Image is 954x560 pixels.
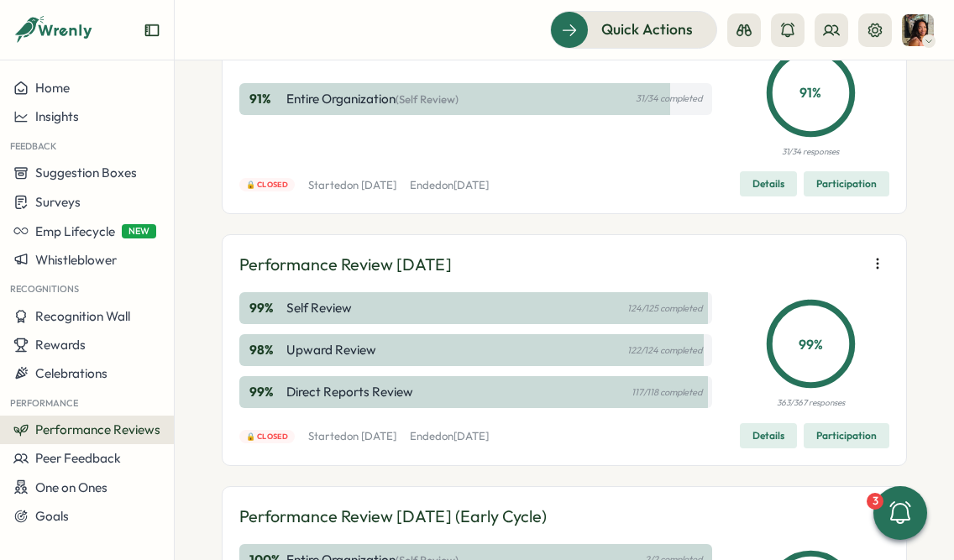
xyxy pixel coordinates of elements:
span: Details [752,424,784,447]
p: 99 % [770,333,852,354]
p: Upward Review [286,341,376,359]
span: Participation [816,172,877,196]
div: 3 [867,493,883,510]
p: Started on [DATE] [308,178,396,193]
p: 124/125 completed [627,303,702,314]
span: (Self Review) [396,92,459,106]
button: 3 [873,486,927,540]
span: Recognition Wall [35,308,130,324]
span: Participation [816,424,877,447]
p: Self Review [286,299,352,317]
span: Insights [35,108,79,124]
p: Ended on [DATE] [410,429,489,444]
span: Suggestion Boxes [35,165,137,181]
span: NEW [122,224,156,238]
button: Details [740,423,797,448]
p: 91 % [249,90,283,108]
button: Participation [804,423,889,448]
span: Details [752,172,784,196]
p: 31/34 responses [782,145,839,159]
span: 🔒 Closed [246,431,289,442]
span: Performance Reviews [35,421,160,437]
button: Quick Actions [550,11,717,48]
p: 99 % [249,299,283,317]
span: Rewards [35,337,86,353]
img: Viveca Riley [902,14,934,46]
p: 31/34 completed [636,93,702,104]
p: Performance Review [DATE] [239,252,452,278]
span: Home [35,80,70,96]
span: Whistleblower [35,252,117,268]
span: 🔒 Closed [246,179,289,191]
p: Started on [DATE] [308,429,396,444]
p: 98 % [249,341,283,359]
p: 122/124 completed [627,345,702,356]
p: 117/118 completed [632,387,702,398]
p: 99 % [249,383,283,401]
p: Direct Reports Review [286,383,413,401]
span: Peer Feedback [35,450,121,466]
p: Entire Organization [286,90,459,108]
p: Ended on [DATE] [410,178,489,193]
p: Performance Review [DATE] (Early Cycle) [239,504,547,530]
span: One on Ones [35,479,107,495]
p: 363/367 responses [777,396,845,410]
button: Details [740,171,797,196]
button: Expand sidebar [144,22,160,39]
span: Quick Actions [601,18,693,40]
button: Participation [804,171,889,196]
p: 91 % [770,82,852,103]
span: Surveys [35,194,81,210]
span: Goals [35,508,69,524]
span: Celebrations [35,365,107,381]
span: Emp Lifecycle [35,223,115,239]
